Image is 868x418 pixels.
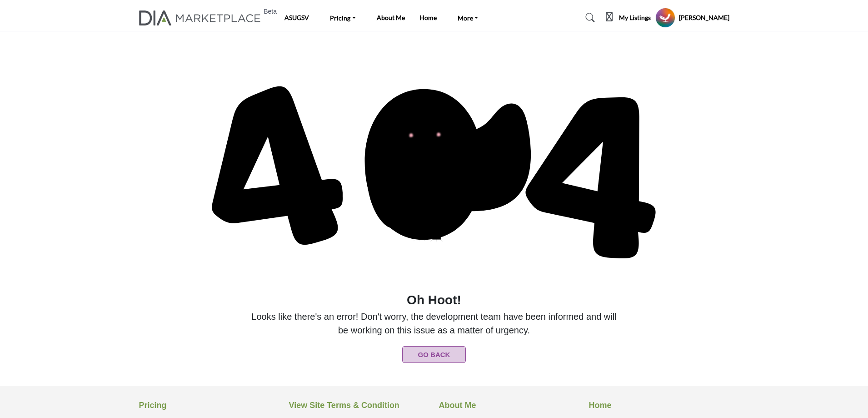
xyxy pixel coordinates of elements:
[139,399,279,412] a: Pricing
[451,11,485,24] a: More
[264,8,277,15] h6: Beta
[249,291,619,310] span: Oh Hoot!
[377,14,405,21] a: About Me
[289,399,429,412] a: View Site Terms & Condition
[589,399,729,412] a: Home
[324,11,362,24] a: Pricing
[655,8,675,28] button: Show hide supplier dropdown
[139,10,266,25] a: Beta
[284,14,309,21] a: ASUGSV
[619,14,651,22] h5: My Listings
[439,399,579,412] a: About Me
[139,10,266,25] img: Site Logo
[606,12,651,23] div: My Listings
[419,14,437,21] a: Home
[577,10,601,25] a: Search
[402,346,466,363] button: Go Back
[249,291,619,337] p: Looks like there's an error! Don't worry, the development team have been informed and will be wor...
[679,13,729,22] h5: [PERSON_NAME]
